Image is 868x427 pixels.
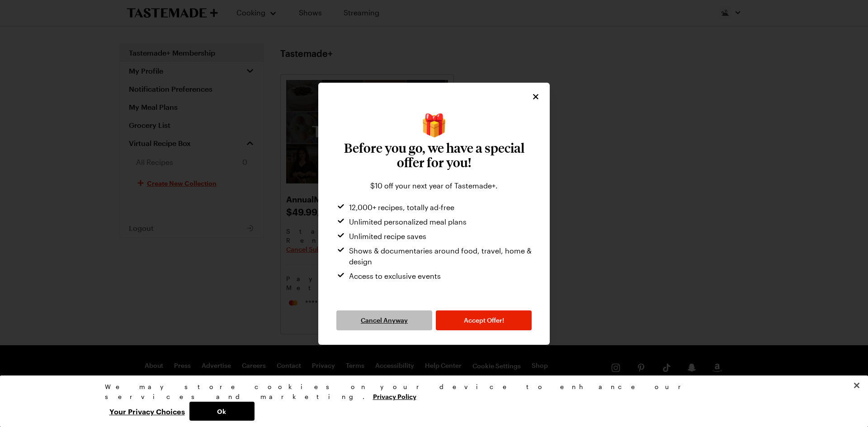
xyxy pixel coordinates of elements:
[336,180,532,191] div: $10 off your next year of Tastemade+.
[464,316,504,325] span: Accept Offer!
[349,216,467,227] span: Unlimited personalized meal plans
[436,310,532,330] button: Accept Offer!
[105,402,189,421] button: Your Privacy Choices
[349,245,532,267] span: Shows & documentaries around food, travel, home & design
[336,141,532,169] h3: Before you go, we have a special offer for you!
[847,375,867,395] button: Close
[349,271,441,282] span: Access to exclusive events
[373,392,416,400] a: More information about your privacy, opens in a new tab
[336,310,432,330] button: Cancel Anyway
[189,402,255,421] button: Ok
[531,92,541,102] button: Close
[105,382,756,402] div: We may store cookies on your device to enhance our services and marketing.
[105,382,756,421] div: Privacy
[349,231,426,242] span: Unlimited recipe saves
[361,316,408,325] span: Cancel Anyway
[349,202,454,213] span: 12,000+ recipes, totally ad-free
[420,113,448,135] span: wrapped present emoji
